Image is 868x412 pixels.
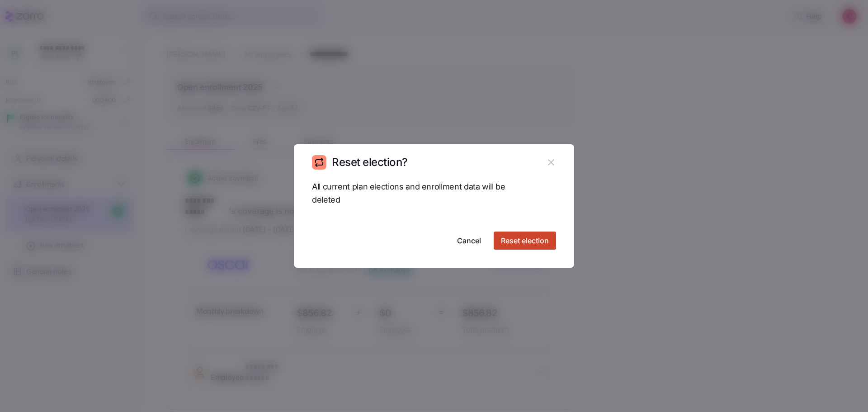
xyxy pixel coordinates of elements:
[501,235,549,246] span: Reset election
[312,180,506,207] span: All current plan elections and enrollment data will be deleted
[332,155,408,169] h1: Reset election?
[457,235,481,246] span: Cancel
[450,232,488,250] button: Cancel
[494,232,556,250] button: Reset election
